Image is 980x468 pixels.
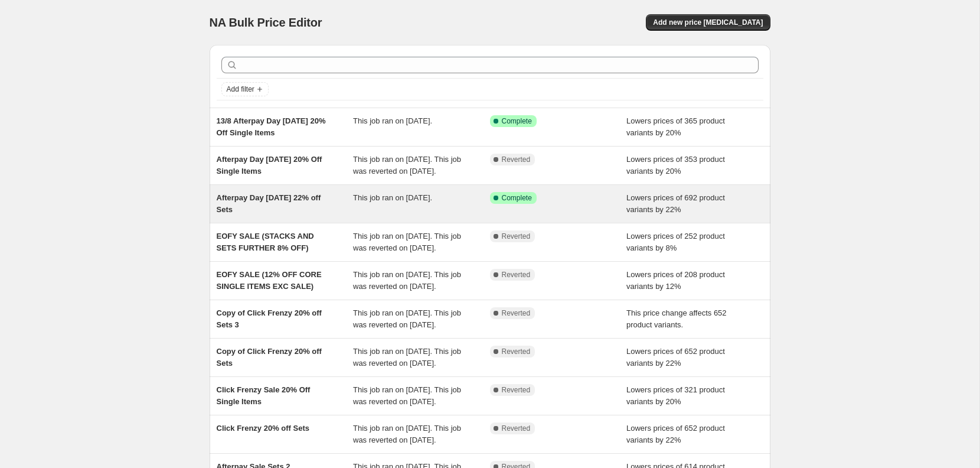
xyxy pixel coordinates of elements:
span: Afterpay Day [DATE] 20% Off Single Items [217,155,322,175]
button: Add filter [221,82,269,96]
span: Add filter [227,84,254,94]
span: Lowers prices of 252 product variants by 8% [626,232,725,252]
span: This job ran on [DATE]. This job was reverted on [DATE]. [353,270,461,291]
span: This job ran on [DATE]. This job was reverted on [DATE]. [353,424,461,444]
span: Reverted [502,424,531,433]
span: Lowers prices of 652 product variants by 22% [626,424,725,444]
span: Reverted [502,155,531,164]
span: Click Frenzy 20% off Sets [217,424,310,433]
span: NA Bulk Price Editor [210,16,322,29]
span: Click Frenzy Sale 20% Off Single Items [217,385,311,406]
span: Lowers prices of 365 product variants by 20% [626,116,725,137]
span: This job ran on [DATE]. [353,116,432,125]
span: Reverted [502,308,531,318]
span: Lowers prices of 652 product variants by 22% [626,347,725,368]
span: This job ran on [DATE]. This job was reverted on [DATE]. [353,155,461,175]
span: Add new price [MEDICAL_DATA] [653,18,763,27]
span: Reverted [502,232,531,241]
span: Copy of Click Frenzy 20% off Sets [217,347,322,368]
span: Afterpay Day [DATE] 22% off Sets [217,193,321,214]
span: This job ran on [DATE]. This job was reverted on [DATE]. [353,232,461,252]
span: Reverted [502,270,531,279]
span: Lowers prices of 208 product variants by 12% [626,270,725,291]
span: Lowers prices of 692 product variants by 22% [626,193,725,214]
span: Copy of Click Frenzy 20% off Sets 3 [217,308,322,329]
span: Reverted [502,385,531,395]
span: This job ran on [DATE]. This job was reverted on [DATE]. [353,308,461,329]
span: Complete [502,193,532,203]
span: Lowers prices of 321 product variants by 20% [626,385,725,406]
span: This job ran on [DATE]. This job was reverted on [DATE]. [353,347,461,368]
span: Complete [502,116,532,126]
span: This price change affects 652 product variants. [626,308,727,329]
span: This job ran on [DATE]. [353,193,432,202]
span: 13/8 Afterpay Day [DATE] 20% Off Single Items [217,116,326,137]
span: EOFY SALE (STACKS AND SETS FURTHER 8% OFF) [217,232,314,252]
button: Add new price [MEDICAL_DATA] [646,14,770,31]
span: Reverted [502,347,531,356]
span: EOFY SALE (12% OFF CORE SINGLE ITEMS EXC SALE) [217,270,322,291]
span: Lowers prices of 353 product variants by 20% [626,155,725,175]
span: This job ran on [DATE]. This job was reverted on [DATE]. [353,385,461,406]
